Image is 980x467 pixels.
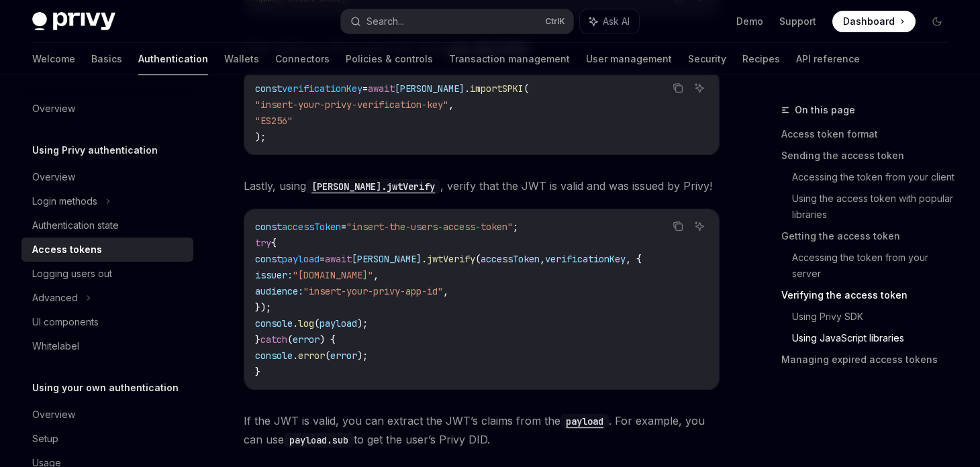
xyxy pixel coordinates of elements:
[320,253,325,265] span: =
[244,411,720,449] span: If the JWT is valid, you can extract the JWT’s claims from the . For example, you can use to get ...
[260,333,287,346] span: catch
[32,169,75,185] div: Overview
[32,314,99,330] div: UI components
[545,253,626,265] span: verificationKey
[255,269,293,281] span: issuer:
[255,115,293,127] span: "ES256"
[282,253,320,265] span: payload
[779,15,816,28] a: Support
[21,238,193,262] a: Access tokens
[32,43,75,75] a: Welcome
[792,166,959,188] a: Accessing the token from your client
[352,253,422,265] span: [PERSON_NAME]
[306,179,440,193] a: [PERSON_NAME].jwtVerify
[293,269,373,281] span: "[DOMAIN_NAME]"
[32,431,58,447] div: Setup
[21,165,193,189] a: Overview
[284,433,354,448] code: payload.sub
[32,217,119,234] div: Authentication state
[21,403,193,427] a: Overview
[781,225,959,247] a: Getting the access token
[330,350,357,362] span: error
[843,15,895,28] span: Dashboard
[275,43,330,75] a: Connectors
[32,12,115,31] img: dark logo
[792,188,959,225] a: Using the access token with popular libraries
[481,253,540,265] span: accessToken
[293,333,320,346] span: error
[796,43,860,75] a: API reference
[255,285,303,297] span: audience:
[795,102,855,118] span: On this page
[255,317,293,329] span: console
[32,101,75,117] div: Overview
[346,43,433,75] a: Policies & controls
[470,83,524,95] span: importSPKI
[443,285,448,297] span: ,
[224,43,259,75] a: Wallets
[580,9,639,34] button: Ask AI
[255,301,271,313] span: });
[32,338,79,354] div: Whitelabel
[32,266,112,282] div: Logging users out
[792,306,959,327] a: Using Privy SDK
[781,123,959,145] a: Access token format
[341,221,346,233] span: =
[255,99,448,111] span: "insert-your-privy-verification-key"
[395,83,464,95] span: [PERSON_NAME]
[792,327,959,349] a: Using JavaScript libraries
[32,193,97,209] div: Login methods
[603,15,630,28] span: Ask AI
[298,317,314,329] span: log
[669,79,687,97] button: Copy the contents from the code block
[306,179,440,194] code: [PERSON_NAME].jwtVerify
[742,43,780,75] a: Recipes
[287,333,293,346] span: (
[320,317,357,329] span: payload
[357,317,368,329] span: );
[781,284,959,306] a: Verifying the access token
[293,350,298,362] span: .
[91,43,122,75] a: Basics
[691,79,708,97] button: Ask AI
[427,253,475,265] span: jwtVerify
[314,317,320,329] span: (
[464,83,470,95] span: .
[513,221,518,233] span: ;
[366,13,404,30] div: Search...
[303,285,443,297] span: "insert-your-privy-app-id"
[475,253,481,265] span: (
[255,221,282,233] span: const
[449,43,570,75] a: Transaction management
[346,221,513,233] span: "insert-the-users-access-token"
[255,253,282,265] span: const
[669,217,687,235] button: Copy the contents from the code block
[540,253,545,265] span: ,
[32,242,102,258] div: Access tokens
[298,350,325,362] span: error
[255,83,282,95] span: const
[282,83,362,95] span: verificationKey
[293,317,298,329] span: .
[255,350,293,362] span: console
[792,247,959,284] a: Accessing the token from your server
[21,310,193,334] a: UI components
[21,213,193,238] a: Authentication state
[362,83,368,95] span: =
[422,253,427,265] span: .
[32,407,75,423] div: Overview
[373,269,379,281] span: ,
[32,142,158,158] h5: Using Privy authentication
[586,43,672,75] a: User management
[21,334,193,358] a: Whitelabel
[325,253,352,265] span: await
[368,83,395,95] span: await
[255,237,271,249] span: try
[320,333,336,346] span: ) {
[626,253,642,265] span: , {
[21,97,193,121] a: Overview
[560,414,609,429] code: payload
[255,333,260,346] span: }
[560,414,609,427] a: payload
[781,349,959,370] a: Managing expired access tokens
